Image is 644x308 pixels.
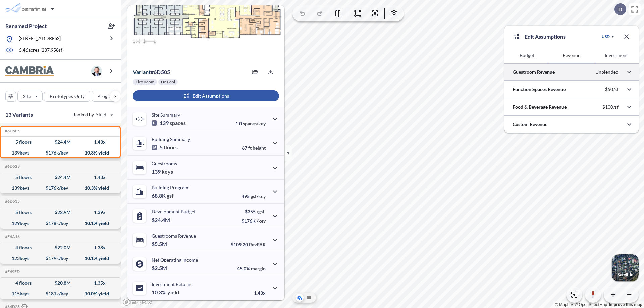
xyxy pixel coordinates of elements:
h5: Click to copy the code [4,199,20,204]
span: ft [248,145,252,151]
p: $24.4M [152,217,171,223]
h5: Click to copy the code [4,164,20,169]
button: Revenue [549,47,594,63]
a: Improve this map [609,302,642,307]
p: 495 [241,193,266,199]
a: Mapbox homepage [123,298,152,306]
p: $2.5M [152,265,168,271]
span: margin [251,266,266,271]
p: 139 [152,120,186,126]
p: Guestrooms [152,161,177,166]
p: 13 Variants [5,111,33,119]
p: 67 [242,145,266,151]
p: 5.46 acres ( 237,958 sf) [19,47,64,54]
button: Site [17,91,43,102]
p: 10.3% [152,289,179,296]
p: Site [23,93,31,100]
span: yield [167,289,179,296]
p: Program [97,93,116,100]
button: Site Plan [305,294,313,302]
img: BrandImage [5,66,54,76]
button: Program [92,91,128,102]
a: OpenStreetMap [575,302,607,307]
p: 5 [152,144,178,151]
button: Aerial View [296,294,304,302]
button: Investment [594,47,639,63]
p: Site Summary [152,112,180,118]
span: spaces/key [243,121,266,126]
span: gsf [167,192,174,199]
button: Ranked by Yield [67,109,117,120]
button: Prototypes Only [44,91,90,102]
p: Food & Beverage Revenue [513,104,567,110]
button: Budget [504,47,549,63]
p: Flex Room [136,79,154,85]
span: spaces [170,120,186,126]
p: 1.0 [235,121,266,126]
p: 1.43x [254,290,266,296]
h5: Click to copy the code [4,129,20,133]
p: $5.5M [152,241,168,247]
p: D [618,6,622,12]
button: Switcher ImageSatellite [612,254,639,281]
p: # 6d505 [133,69,170,75]
p: $109.20 [231,242,266,247]
span: floors [164,144,178,151]
img: user logo [91,66,102,76]
p: [STREET_ADDRESS] [19,35,61,43]
span: Variant [133,69,151,75]
span: Yield [96,111,107,118]
p: Satellite [617,272,633,278]
p: Prototypes Only [50,93,85,100]
button: Edit Assumptions [133,90,279,101]
a: Mapbox [555,302,574,307]
span: height [253,145,266,151]
p: $100/sf [602,104,619,110]
p: $176K [241,218,266,224]
span: keys [162,168,173,175]
p: Investment Returns [152,281,192,287]
h5: Click to copy the code [4,269,20,274]
p: 68.8K [152,192,174,199]
span: gsf/key [251,193,266,199]
p: $50/sf [605,86,619,93]
span: /gsf [257,209,264,214]
p: Guestrooms Revenue [152,233,196,239]
span: /key [257,218,266,224]
p: Edit Assumptions [525,33,566,41]
p: Development Budget [152,209,196,214]
p: Function Spaces Revenue [513,86,566,93]
p: Building Program [152,185,189,190]
p: Net Operating Income [152,257,198,263]
p: Custom Revenue [513,121,547,128]
img: Switcher Image [612,254,639,281]
div: USD [602,34,610,39]
p: $355 [241,209,266,214]
h5: Click to copy the code [4,234,20,239]
span: RevPAR [249,242,266,247]
p: Building Summary [152,136,190,142]
p: 139 [152,168,173,175]
p: 45.0% [237,266,266,271]
p: No Pool [161,79,175,85]
p: Renamed Project [5,22,47,30]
